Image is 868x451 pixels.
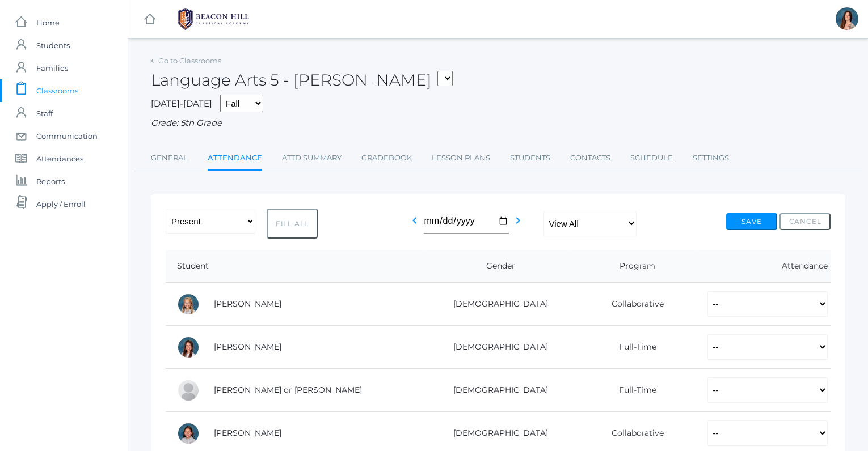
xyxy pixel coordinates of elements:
[693,147,729,169] a: Settings
[36,102,53,125] span: Staff
[171,5,256,33] img: 1_BHCALogos-05.png
[36,79,78,102] span: Classrooms
[511,219,525,229] a: chevron_right
[36,147,83,170] span: Attendances
[696,250,831,283] th: Attendance
[570,369,696,412] td: Full-Time
[36,57,68,79] span: Families
[214,428,281,438] a: [PERSON_NAME]
[267,209,318,239] button: Fill All
[361,147,412,169] a: Gradebook
[36,125,98,147] span: Communication
[423,369,570,412] td: [DEMOGRAPHIC_DATA]
[208,147,262,171] a: Attendance
[282,147,342,169] a: Attd Summary
[36,34,70,57] span: Students
[408,214,422,227] i: chevron_left
[510,147,550,169] a: Students
[177,293,200,316] div: Paige Albanese
[214,342,281,352] a: [PERSON_NAME]
[177,336,200,359] div: Grace Carpenter
[214,299,281,309] a: [PERSON_NAME]
[570,147,610,169] a: Contacts
[726,213,777,230] button: Save
[151,71,453,89] h2: Language Arts 5 - [PERSON_NAME]
[423,283,570,326] td: [DEMOGRAPHIC_DATA]
[151,117,845,130] div: Grade: 5th Grade
[836,7,858,30] div: Rebecca Salazar
[177,379,200,402] div: Thomas or Tom Cope
[408,219,422,229] a: chevron_left
[214,385,362,395] a: [PERSON_NAME] or [PERSON_NAME]
[570,250,696,283] th: Program
[177,422,200,445] div: Esperanza Ewing
[511,214,525,227] i: chevron_right
[151,147,188,169] a: General
[158,56,221,65] a: Go to Classrooms
[36,170,65,193] span: Reports
[570,326,696,369] td: Full-Time
[423,326,570,369] td: [DEMOGRAPHIC_DATA]
[779,213,831,230] button: Cancel
[36,11,60,34] span: Home
[36,193,86,215] span: Apply / Enroll
[570,283,696,326] td: Collaborative
[151,98,212,109] span: [DATE]-[DATE]
[166,250,423,283] th: Student
[630,147,673,169] a: Schedule
[432,147,490,169] a: Lesson Plans
[423,250,570,283] th: Gender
